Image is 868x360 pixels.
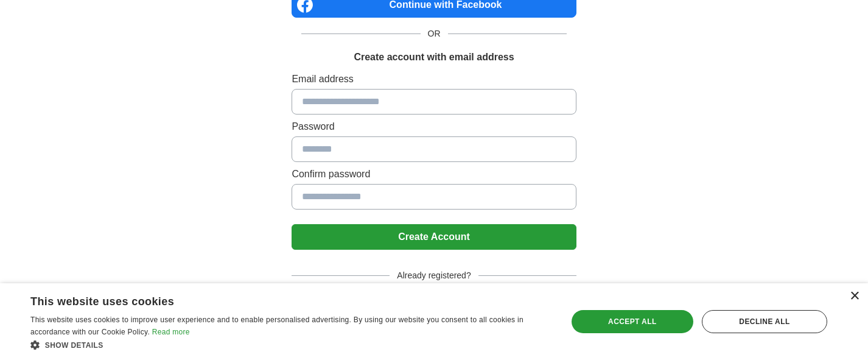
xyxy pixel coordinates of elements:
[152,328,190,336] a: Read more, opens a new window
[292,72,576,86] label: Email address
[702,310,827,333] div: Decline all
[292,224,576,250] button: Create Account
[292,119,576,134] label: Password
[572,310,693,333] div: Accept all
[354,50,514,65] h1: Create account with email address
[850,292,859,301] div: Close
[390,269,478,282] span: Already registered?
[30,316,523,336] span: This website uses cookies to improve user experience and to enable personalised advertising. By u...
[30,339,551,351] div: Show details
[45,341,103,350] span: Show details
[421,27,448,40] span: OR
[292,167,576,182] label: Confirm password
[30,291,520,309] div: This website uses cookies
